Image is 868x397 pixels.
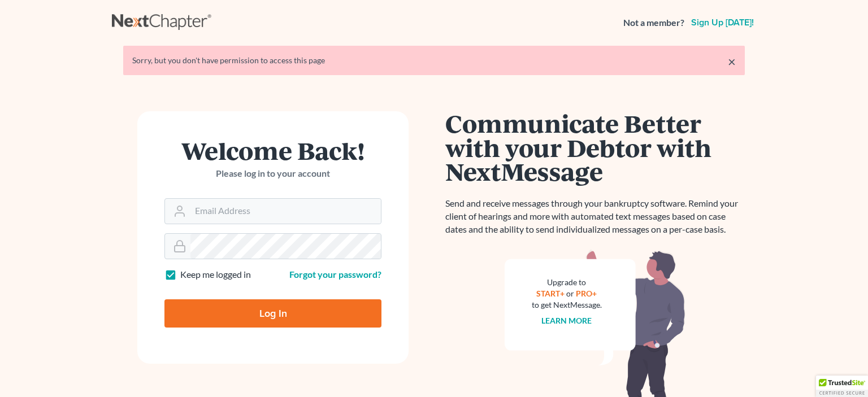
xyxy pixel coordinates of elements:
[164,167,381,180] p: Please log in to your account
[164,299,381,328] input: Log In
[532,277,602,288] div: Upgrade to
[532,299,602,311] div: to get NextMessage.
[576,289,597,298] a: PRO+
[289,269,381,280] a: Forgot your password?
[689,18,756,27] a: Sign up [DATE]!
[816,376,868,397] div: TrustedSite Certified
[180,268,251,281] label: Keep me logged in
[445,197,745,236] p: Send and receive messages through your bankruptcy software. Remind your client of hearings and mo...
[164,138,381,163] h1: Welcome Back!
[728,55,736,68] a: ×
[132,55,736,66] div: Sorry, but you don't have permission to access this page
[190,199,381,224] input: Email Address
[542,316,592,325] a: Learn more
[567,289,575,298] span: or
[537,289,565,298] a: START+
[445,111,745,184] h1: Communicate Better with your Debtor with NextMessage
[623,16,684,29] strong: Not a member?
